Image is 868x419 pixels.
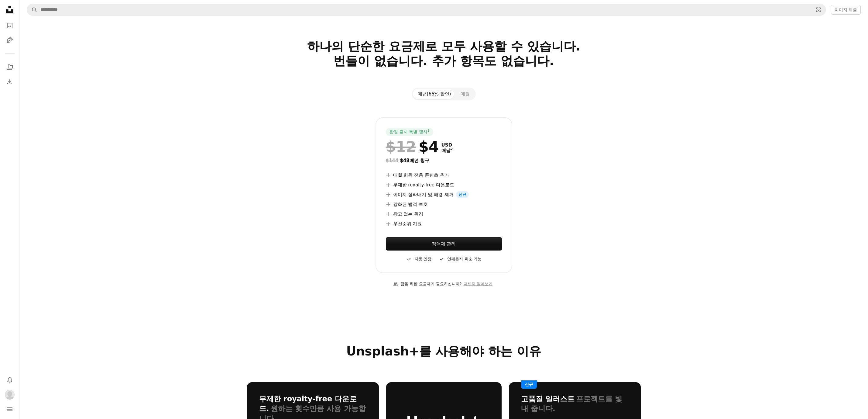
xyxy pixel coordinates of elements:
[393,281,461,287] div: 팀을 위한 요금제가 필요하십니까?
[386,139,439,154] div: $4
[4,403,16,415] button: 메뉴
[27,4,37,16] button: Unsplash 검색
[4,374,16,386] button: 알림
[811,4,826,16] button: 시각적 검색
[27,4,826,16] form: 사이트 전체에서 이미지 찾기
[521,395,575,403] h3: 고품질 일러스트
[5,390,15,400] img: 사용자 Hanna Shim의 아바타
[449,148,454,153] a: 2
[386,237,502,251] a: 정액제 관리
[427,129,430,132] sup: 1
[831,5,861,15] button: 이미지 제출
[386,157,502,164] div: $48 매년 청구
[386,210,502,218] li: 광고 없는 환경
[521,380,537,389] span: 신규
[4,61,16,73] a: 컬렉션
[413,89,456,99] button: 매년(66% 할인)
[441,142,453,148] span: USD
[386,191,502,198] li: 이미지 잘라내기 및 배경 제거
[386,181,502,189] li: 무제한 royalty-free 다운로드
[4,19,16,32] a: 사진
[386,128,433,136] div: 한정 출시 특별 행사
[386,220,502,227] li: 우선순위 지원
[456,89,475,99] button: 매월
[247,39,641,83] h2: 하나의 단순한 요금제로 모두 사용할 수 있습니다. 번들이 없습니다. 추가 항목도 없습니다.
[386,171,502,179] li: 매월 회원 전용 콘텐츠 추가
[4,389,16,401] button: 프로필
[4,76,16,88] a: 다운로드 내역
[521,395,623,413] span: 프로젝트를 빛내 줍니다.
[386,139,416,154] span: $12
[439,255,481,263] div: 언제든지 취소 가능
[426,129,431,135] a: 1
[386,201,502,208] li: 강화된 법적 보호
[4,34,16,46] a: 일러스트
[462,279,494,289] a: 자세히 알아보기
[441,148,453,153] span: 매달
[451,147,453,151] sup: 2
[247,344,641,358] h2: Unsplash+를 사용해야 하는 이유
[4,4,16,17] a: 홈 — Unsplash
[456,191,469,198] span: 신규
[406,255,431,263] div: 자동 연장
[386,158,399,163] span: $144
[259,395,357,413] h3: 무제한 royalty-free 다운로드.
